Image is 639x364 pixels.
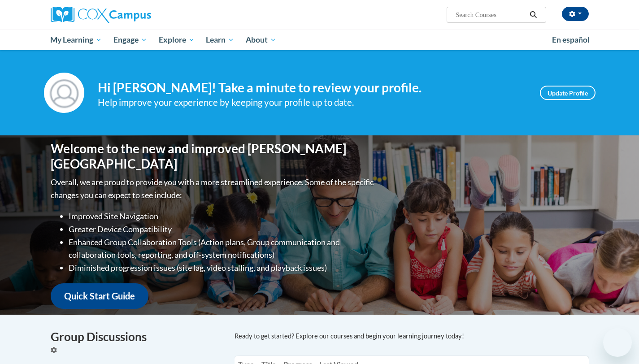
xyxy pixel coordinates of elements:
span: Explore [159,35,195,45]
a: Update Profile [540,86,596,100]
button: Account Settings [562,7,589,21]
p: Overall, we are proud to provide you with a more streamlined experience. Some of the specific cha... [51,176,376,202]
span: Engage [113,35,147,45]
img: Profile Image [44,73,84,113]
span: Learn [206,35,234,45]
a: My Learning [45,30,108,50]
iframe: Button to launch messaging window [603,328,632,357]
li: Diminished progression issues (site lag, video stalling, and playback issues) [69,261,376,274]
h4: Hi [PERSON_NAME]! Take a minute to review your profile. [98,80,526,95]
h4: Group Discussions [51,328,221,346]
a: Quick Start Guide [51,283,148,309]
div: Help improve your experience by keeping your profile up to date. [98,95,526,110]
a: Engage [108,30,153,50]
a: About [240,30,282,50]
a: Cox Campus [51,7,221,23]
li: Greater Device Compatibility [69,223,376,236]
img: Cox Campus [51,7,151,23]
li: Improved Site Navigation [69,210,376,223]
span: About [246,35,276,45]
h1: Welcome to the new and improved [PERSON_NAME][GEOGRAPHIC_DATA] [51,141,376,171]
a: Learn [200,30,240,50]
div: Main menu [37,30,602,50]
a: Explore [153,30,200,50]
input: Search Courses [455,9,526,20]
li: Enhanced Group Collaboration Tools (Action plans, Group communication and collaboration tools, re... [69,236,376,262]
span: En español [552,35,590,44]
button: Search [526,9,540,20]
span: My Learning [50,35,102,45]
a: En español [546,30,596,49]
